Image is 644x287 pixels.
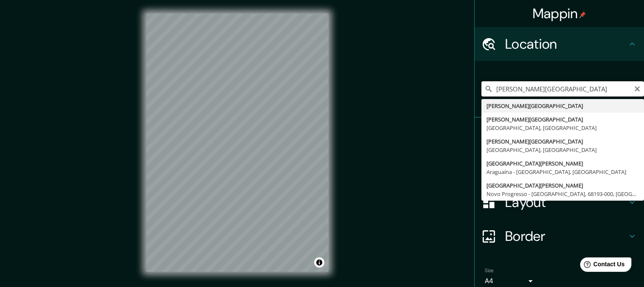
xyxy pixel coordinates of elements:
[569,254,635,278] iframe: Help widget launcher
[475,27,644,61] div: Location
[505,228,627,245] h4: Border
[481,81,644,97] input: Pick your city or area
[505,194,627,211] h4: Layout
[486,190,639,198] div: Novo Progresso - [GEOGRAPHIC_DATA], 68193-000, [GEOGRAPHIC_DATA]
[485,267,494,274] label: Size
[146,14,329,272] canvas: Map
[314,257,324,268] button: Toggle attribution
[486,168,639,176] div: Araguaína - [GEOGRAPHIC_DATA], [GEOGRAPHIC_DATA]
[475,118,644,152] div: Pins
[475,185,644,219] div: Layout
[486,124,639,132] div: [GEOGRAPHIC_DATA], [GEOGRAPHIC_DATA]
[634,84,641,92] button: Clear
[486,181,639,190] div: [GEOGRAPHIC_DATA][PERSON_NAME]
[475,152,644,185] div: Style
[475,219,644,253] div: Border
[486,137,639,146] div: [PERSON_NAME][GEOGRAPHIC_DATA]
[505,36,627,52] h4: Location
[579,11,586,18] img: pin-icon.png
[486,146,639,154] div: [GEOGRAPHIC_DATA], [GEOGRAPHIC_DATA]
[533,5,586,22] h4: Mappin
[486,159,639,168] div: [GEOGRAPHIC_DATA][PERSON_NAME]
[486,115,639,124] div: [PERSON_NAME][GEOGRAPHIC_DATA]
[486,102,639,110] div: [PERSON_NAME][GEOGRAPHIC_DATA]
